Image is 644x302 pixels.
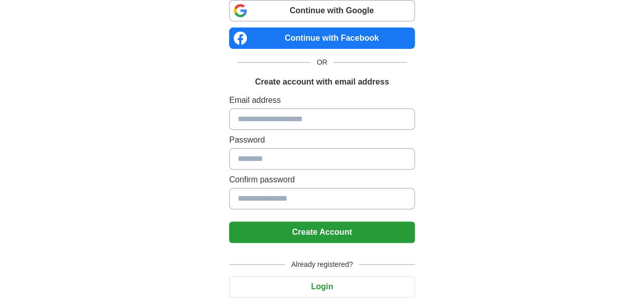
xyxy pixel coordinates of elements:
span: Already registered? [285,259,359,270]
h1: Create account with email address [255,76,389,88]
a: Continue with Facebook [229,28,415,49]
span: OR [311,57,333,68]
label: Confirm password [229,174,415,186]
label: Email address [229,94,415,106]
button: Create Account [229,222,415,243]
a: Login [229,282,415,291]
label: Password [229,134,415,146]
button: Login [229,276,415,297]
